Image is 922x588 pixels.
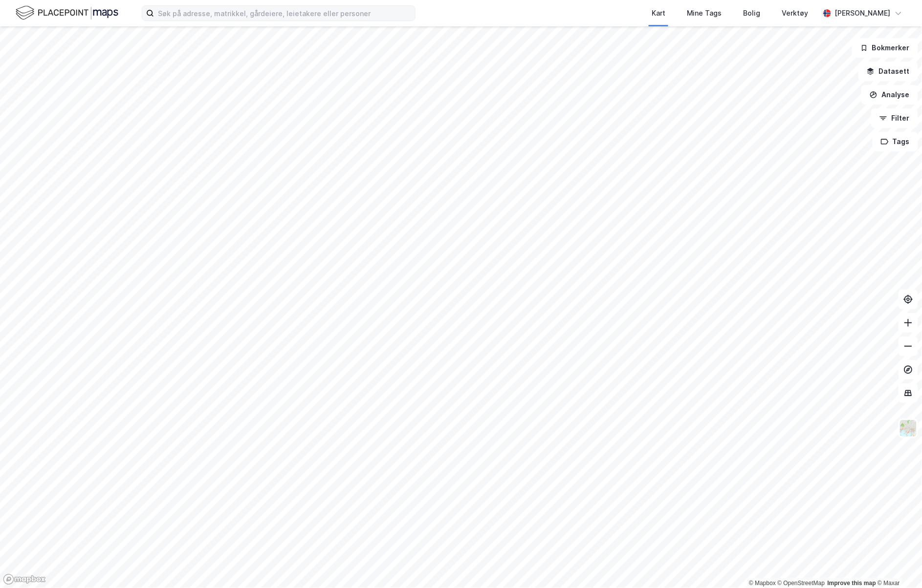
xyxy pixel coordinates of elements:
div: Kontrollprogram for chat [873,541,922,588]
div: Mine Tags [687,7,722,19]
div: Verktøy [782,7,809,19]
iframe: Chat Widget [873,541,922,588]
div: Kart [652,7,665,19]
input: Søk på adresse, matrikkel, gårdeiere, leietakere eller personer [154,6,415,21]
div: Bolig [744,7,761,19]
img: logo.f888ab2527a4732fd821a326f86c7f29.svg [16,4,118,21]
div: [PERSON_NAME] [835,7,891,19]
